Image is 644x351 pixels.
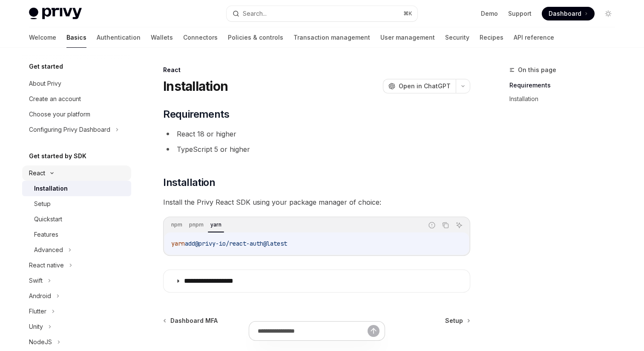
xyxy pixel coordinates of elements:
[29,61,63,72] h5: Get started
[509,78,622,92] a: Requirements
[29,276,43,286] div: Swift
[29,322,43,332] div: Unity
[29,78,61,89] div: About Privy
[403,10,412,17] span: ⌘ K
[22,76,131,91] a: About Privy
[227,6,417,21] button: Search...⌘K
[29,337,52,347] div: NodeJS
[163,176,215,189] span: Installation
[399,82,451,90] span: Open in ChatGPT
[508,9,532,18] a: Support
[22,181,131,196] a: Installation
[601,7,615,20] button: Toggle dark mode
[445,316,469,325] a: Setup
[228,27,283,48] a: Policies & controls
[29,8,82,20] img: light logo
[481,9,498,18] a: Demo
[169,220,185,230] div: npm
[163,128,470,140] li: React 18 or higher
[22,91,131,107] a: Create an account
[29,125,110,135] div: Configuring Privy Dashboard
[185,240,195,247] span: add
[29,151,86,161] h5: Get started by SDK
[22,196,131,212] a: Setup
[187,220,206,230] div: pnpm
[29,94,81,104] div: Create an account
[22,107,131,122] a: Choose your platform
[29,291,51,301] div: Android
[383,79,456,93] button: Open in ChatGPT
[151,27,173,48] a: Wallets
[514,27,554,48] a: API reference
[368,325,379,337] button: Send message
[34,183,68,194] div: Installation
[445,316,463,325] span: Setup
[549,9,581,18] span: Dashboard
[29,306,46,316] div: Flutter
[426,220,437,231] button: Report incorrect code
[440,220,451,231] button: Copy the contents from the code block
[183,27,218,48] a: Connectors
[163,78,228,94] h1: Installation
[195,240,287,247] span: @privy-io/react-auth@latest
[445,27,469,48] a: Security
[480,27,503,48] a: Recipes
[509,92,622,106] a: Installation
[171,240,185,247] span: yarn
[34,245,63,255] div: Advanced
[380,27,435,48] a: User management
[542,7,595,20] a: Dashboard
[518,65,556,75] span: On this page
[243,9,267,19] div: Search...
[163,107,229,121] span: Requirements
[163,66,470,74] div: React
[163,196,470,208] span: Install the Privy React SDK using your package manager of choice:
[34,229,58,240] div: Features
[66,27,86,48] a: Basics
[170,316,218,325] span: Dashboard MFA
[164,316,218,325] a: Dashboard MFA
[163,143,470,155] li: TypeScript 5 or higher
[454,220,465,231] button: Ask AI
[34,199,51,209] div: Setup
[22,212,131,227] a: Quickstart
[29,260,64,270] div: React native
[29,109,90,119] div: Choose your platform
[34,214,62,224] div: Quickstart
[29,27,56,48] a: Welcome
[97,27,141,48] a: Authentication
[208,220,224,230] div: yarn
[293,27,370,48] a: Transaction management
[22,227,131,242] a: Features
[29,168,45,178] div: React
